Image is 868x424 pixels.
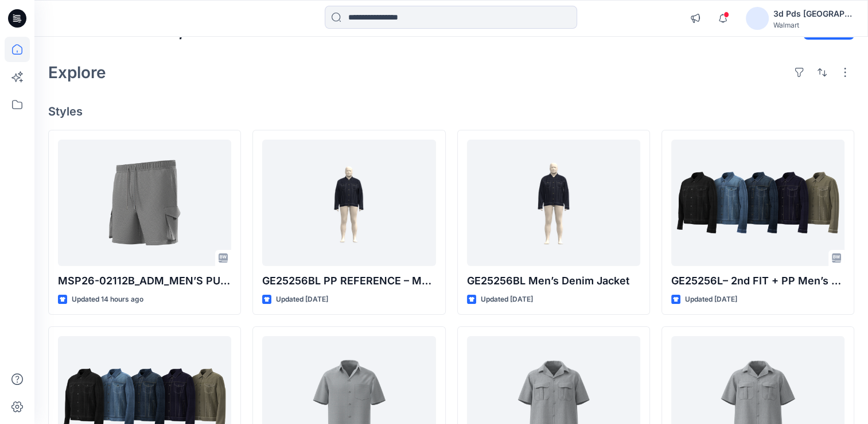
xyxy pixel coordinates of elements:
[746,7,769,30] img: avatar
[671,140,844,266] a: GE25256L– 2nd FIT + PP Men’s Denim Jacket
[773,7,854,21] div: 3d Pds [GEOGRAPHIC_DATA]
[48,63,106,82] h2: Explore
[671,273,844,289] p: GE25256L– 2nd FIT + PP Men’s Denim Jacket
[467,273,640,289] p: GE25256BL Men’s Denim Jacket
[773,21,854,29] div: Walmart
[467,140,640,266] a: GE25256BL Men’s Denim Jacket
[58,140,231,266] a: MSP26-02112B_ADM_MEN’S PULL ON CARGO SHORT
[262,273,435,289] p: GE25256BL PP REFERENCE – Men’s Denim Jacket
[276,294,328,306] p: Updated [DATE]
[685,294,737,306] p: Updated [DATE]
[48,105,854,118] h4: Styles
[58,273,231,289] p: MSP26-02112B_ADM_MEN’S PULL ON CARGO SHORT
[262,140,435,266] a: GE25256BL PP REFERENCE – Men’s Denim Jacket
[481,294,533,306] p: Updated [DATE]
[72,294,143,306] p: Updated 14 hours ago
